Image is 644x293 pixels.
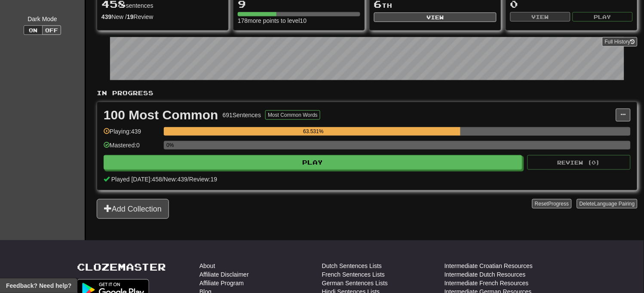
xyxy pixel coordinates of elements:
[97,199,169,219] button: Add Collection
[573,12,633,22] button: Play
[104,155,522,170] button: Play
[104,109,218,122] div: 100 Most Common
[111,176,162,183] span: Played [DATE]: 458
[577,199,638,209] button: DeleteLanguage Pairing
[265,110,320,120] button: Most Common Words
[445,279,529,288] a: Intermediate French Resources
[602,37,638,47] a: Full History
[166,127,460,136] div: 63.531%
[6,281,71,290] span: Open feedback widget
[187,176,189,183] span: /
[445,262,533,271] a: Intermediate Croatian Resources
[199,271,249,279] a: Affiliate Disclaimer
[97,89,638,97] p: In Progress
[104,127,159,141] div: Playing: 439
[127,13,134,20] strong: 19
[532,199,571,209] button: ResetProgress
[238,16,360,25] div: 178 more points to level 10
[549,201,569,207] span: Progress
[445,271,526,279] a: Intermediate Dutch Resources
[189,176,217,183] span: Review: 19
[101,13,111,20] strong: 439
[164,176,187,183] span: New: 439
[199,262,215,271] a: About
[199,279,244,288] a: Affiliate Program
[42,25,61,35] button: Off
[322,262,382,271] a: Dutch Sentences Lists
[595,201,635,207] span: Language Pairing
[24,25,43,35] button: On
[6,15,78,23] div: Dark Mode
[322,271,385,279] a: French Sentences Lists
[510,12,570,22] button: View
[77,262,166,273] a: Clozemaster
[374,12,497,22] button: View
[162,176,164,183] span: /
[104,141,159,155] div: Mastered: 0
[322,279,388,288] a: German Sentences Lists
[527,155,631,170] button: Review (0)
[101,12,224,21] div: New / Review
[223,111,261,119] div: 691 Sentences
